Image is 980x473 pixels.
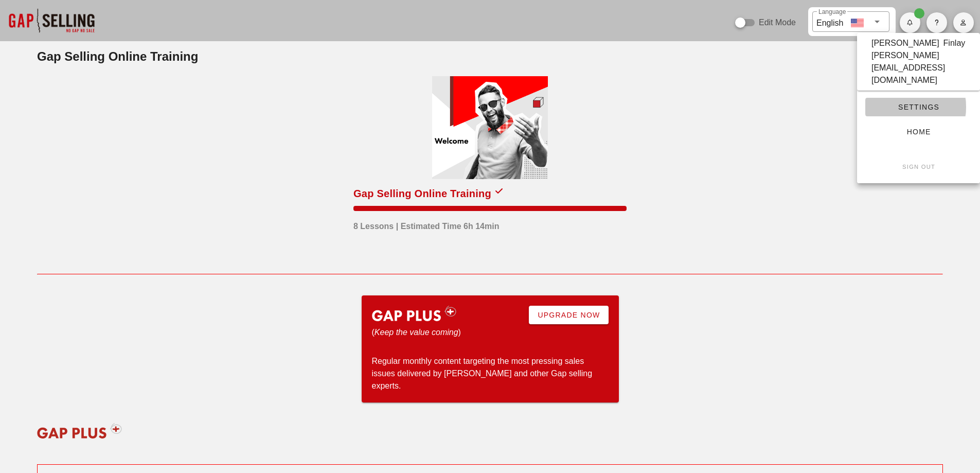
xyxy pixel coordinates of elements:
[39,61,92,67] div: Domain Overview
[30,415,129,446] img: gap-plus-logo-red.svg
[816,14,843,29] div: English
[871,49,966,86] div: [PERSON_NAME][EMAIL_ADDRESS][DOMAIN_NAME]
[812,11,889,32] div: LanguageEnglish
[365,298,464,329] img: gap-plus-logo.svg
[353,215,499,233] div: 8 Lessons | Estimated Time 6h 14min
[902,164,935,170] small: Sign Out
[16,27,25,35] img: website_grey.svg
[16,16,25,25] img: logo_orange.svg
[865,122,972,141] a: Home
[372,326,464,339] div: ( )
[353,185,491,202] div: Gap Selling Online Training
[871,37,939,49] div: [PERSON_NAME]
[375,328,458,337] i: Keep the value coming
[537,311,600,319] span: Upgrade Now
[102,60,111,68] img: tab_keywords_by_traffic_grey.svg
[28,60,36,68] img: tab_domain_overview_orange.svg
[114,61,173,67] div: Keywords by Traffic
[874,103,964,111] span: Settings
[29,16,50,25] div: v 4.0.25
[37,47,943,66] h2: Gap Selling Online Training
[865,98,972,116] a: Settings
[874,128,964,136] span: Home
[865,157,972,176] button: Sign Out
[27,27,113,35] div: Domain: [DOMAIN_NAME]
[372,355,609,392] div: Regular monthly content targeting the most pressing sales issues delivered by [PERSON_NAME] and o...
[759,17,796,28] label: Edit Mode
[818,8,846,16] label: Language
[529,306,608,324] a: Upgrade Now
[943,37,966,49] div: Finlay
[914,8,924,19] span: Badge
